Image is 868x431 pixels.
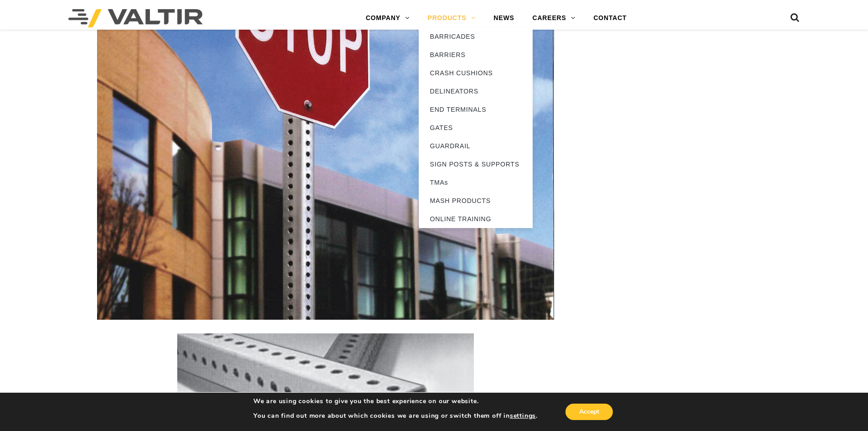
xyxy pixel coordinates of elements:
[419,173,533,192] a: TMAs
[68,9,203,27] img: Valtir
[419,82,533,100] a: DELINEATORS
[419,9,485,27] a: PRODUCTS
[419,210,533,228] a: ONLINE TRAINING
[510,412,536,420] button: settings
[484,9,523,27] a: NEWS
[419,46,533,64] a: BARRIERS
[419,100,533,119] a: END TERMINALS
[357,9,419,27] a: COMPANY
[253,412,538,420] p: You can find out more about which cookies we are using or switch them off in .
[419,119,533,137] a: GATES
[419,64,533,82] a: CRASH CUSHIONS
[584,9,636,27] a: CONTACT
[419,137,533,155] a: GUARDRAIL
[565,404,613,420] button: Accept
[419,155,533,173] a: SIGN POSTS & SUPPORTS
[419,27,533,46] a: BARRICADES
[253,397,538,405] p: We are using cookies to give you the best experience on our website.
[419,192,533,210] a: MASH PRODUCTS
[524,9,585,27] a: CAREERS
